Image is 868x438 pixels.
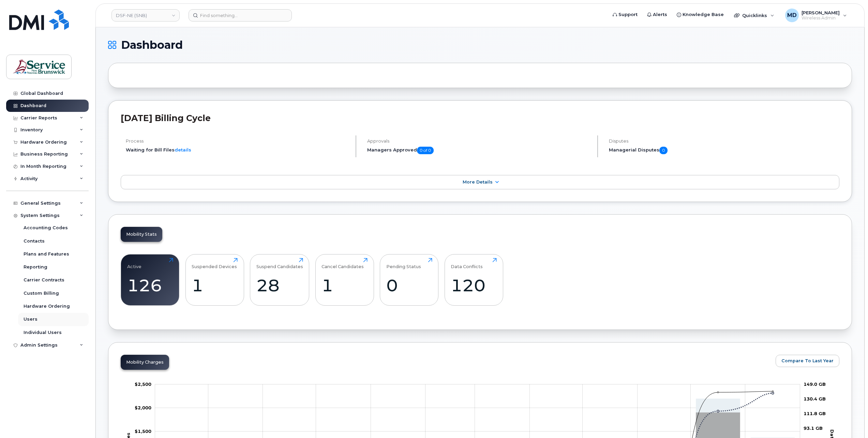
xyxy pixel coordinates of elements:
tspan: 130.4 GB [804,396,826,401]
div: 120 [451,275,497,295]
h4: Approvals [367,138,591,144]
a: Active126 [127,258,173,302]
a: Data Conflicts120 [451,258,497,302]
span: 0 of 0 [417,147,434,154]
g: $0 [135,381,151,387]
div: 126 [127,275,173,295]
div: 1 [192,275,238,295]
a: Suspend Candidates28 [256,258,303,302]
a: Cancel Candidates1 [321,258,368,302]
g: $0 [135,428,151,434]
h5: Managerial Disputes [609,147,839,154]
span: More Details [463,179,493,185]
div: Data Conflicts [451,258,483,269]
a: details [175,147,191,152]
tspan: 111.8 GB [804,411,826,416]
div: 0 [386,275,432,295]
tspan: 93.1 GB [804,425,823,431]
div: Cancel Candidates [321,258,364,269]
a: Suspended Devices1 [192,258,238,302]
div: 1 [321,275,368,295]
button: Compare To Last Year [776,355,839,367]
h4: Process [126,138,350,144]
h2: [DATE] Billing Cycle [121,113,839,123]
h5: Managers Approved [367,147,591,154]
div: 28 [256,275,303,295]
div: Suspended Devices [192,258,237,269]
div: Suspend Candidates [256,258,303,269]
div: Active [127,258,141,269]
h4: Disputes [609,138,839,144]
g: $0 [135,405,151,410]
span: Dashboard [121,40,183,50]
span: Compare To Last Year [781,357,834,364]
tspan: $2,000 [135,405,151,410]
a: Pending Status0 [386,258,432,302]
span: 0 [659,147,668,154]
tspan: $1,500 [135,428,151,434]
tspan: $2,500 [135,381,151,387]
div: Pending Status [386,258,421,269]
tspan: 149.0 GB [804,381,826,387]
li: Waiting for Bill Files [126,147,350,153]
